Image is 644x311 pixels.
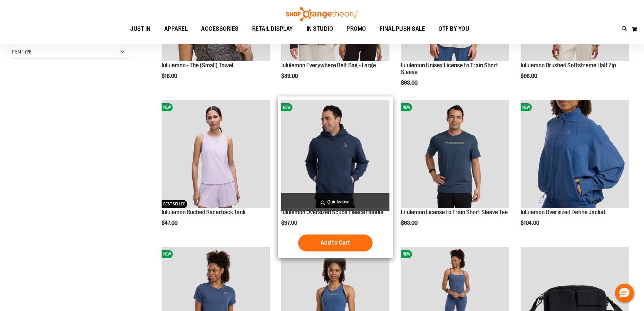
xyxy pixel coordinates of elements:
[281,100,389,208] img: lululemon Oversized Scuba Fleece Hoodie
[162,250,173,258] span: NEW
[162,200,187,208] span: BEST SELLER
[521,62,616,69] a: lululemon Brushed Softstreme Half Zip
[162,103,173,111] span: NEW
[521,103,532,111] span: NEW
[281,220,298,226] span: $97.00
[281,100,389,209] a: lululemon Oversized Scuba Fleece HoodieNEW
[164,21,188,37] span: APPAREL
[521,73,538,79] span: $96.00
[521,100,629,208] img: lululemon Oversized Define Jacket
[521,100,629,209] a: lululemon Oversized Define JacketNEW
[401,80,419,86] span: $63.00
[307,21,333,37] span: IN STUDIO
[285,7,359,21] img: Shop Orangetheory
[194,21,245,37] a: ACCESSORIES
[245,21,300,37] a: RETAIL DISPLAY
[281,62,376,69] a: lululemon Everywhere Belt Bag - Large
[162,220,178,226] span: $47.00
[340,21,373,37] a: PROMO
[281,193,389,211] a: Quickview
[438,21,469,37] span: OTF BY YOU
[162,209,245,216] a: lululemon Ruched Racerback Tank
[401,62,498,75] a: lululemon Unisex License to Train Short Sleeve
[401,250,412,258] span: NEW
[373,21,432,37] a: FINAL PUSH SALE
[278,96,393,258] div: product
[281,209,383,216] a: lululemon Oversized Scuba Fleece Hoodie
[517,96,632,243] div: product
[401,103,412,111] span: NEW
[300,21,340,37] a: IN STUDIO
[432,21,476,37] a: OTF BY YOU
[201,21,239,37] span: ACCESSORIES
[130,21,151,37] span: JUST IN
[401,100,509,208] img: lululemon License to Train Short Sleeve Tee
[158,21,195,37] a: APPAREL
[158,96,273,243] div: product
[123,21,158,37] a: JUST IN
[401,209,508,216] a: lululemon License to Train Short Sleeve Tee
[162,73,178,79] span: $18.00
[521,209,606,216] a: lululemon Oversized Define Jacket
[162,62,233,69] a: lululemon - The (Small) Towel
[298,235,373,251] button: Add to Cart
[615,284,634,303] button: Hello, have a question? Let’s chat.
[252,21,293,37] span: RETAIL DISPLAY
[162,100,270,208] img: lululemon Ruched Racerback Tank
[162,100,270,209] a: lululemon Ruched Racerback TankNEWBEST SELLER
[380,21,425,37] span: FINAL PUSH SALE
[398,96,512,243] div: product
[401,220,419,226] span: $63.00
[347,21,366,37] span: PROMO
[281,103,292,111] span: NEW
[320,239,350,246] span: Add to Cart
[281,73,299,79] span: $39.00
[12,49,31,54] span: Item Type
[521,220,540,226] span: $104.00
[401,100,509,209] a: lululemon License to Train Short Sleeve TeeNEW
